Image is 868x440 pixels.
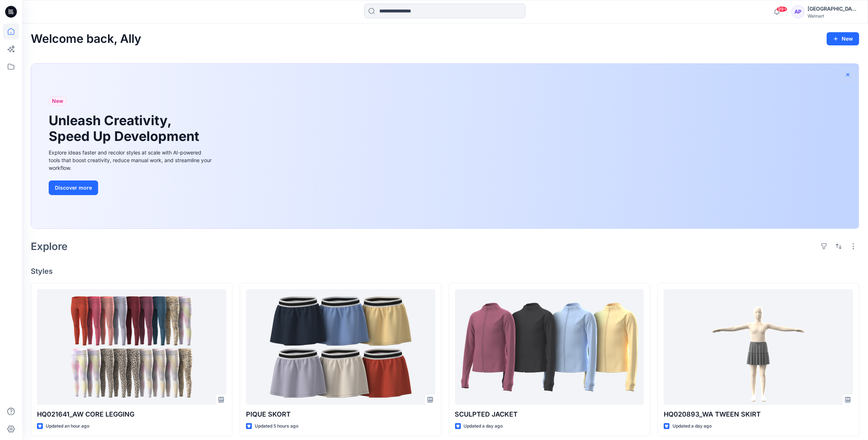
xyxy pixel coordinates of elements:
a: HQ021641_AW CORE LEGGING [37,289,226,405]
p: Updated a day ago [464,422,503,430]
p: Updated a day ago [673,422,712,430]
div: [GEOGRAPHIC_DATA] [808,4,859,13]
h2: Explore [31,240,68,252]
div: AP [791,5,805,18]
a: Discover more [49,180,213,195]
div: Walmart [808,13,859,19]
span: New [52,97,63,105]
a: SCULPTED JACKET [455,289,644,405]
span: 99+ [776,6,787,12]
h2: Welcome back, Ally [31,32,141,46]
h1: Unleash Creativity, Speed Up Development [49,113,202,144]
button: New [827,32,859,45]
p: HQ021641_AW CORE LEGGING [37,409,226,420]
h4: Styles [31,267,859,276]
button: Discover more [49,180,98,195]
p: SCULPTED JACKET [455,409,644,420]
a: HQ020893_WA TWEEN SKIRT [664,289,853,405]
a: PIQUE SKORT [246,289,435,405]
p: HQ020893_WA TWEEN SKIRT [664,409,853,420]
p: Updated 5 hours ago [255,422,298,430]
p: Updated an hour ago [46,422,89,430]
p: PIQUE SKORT [246,409,435,420]
div: Explore ideas faster and recolor styles at scale with AI-powered tools that boost creativity, red... [49,149,213,172]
